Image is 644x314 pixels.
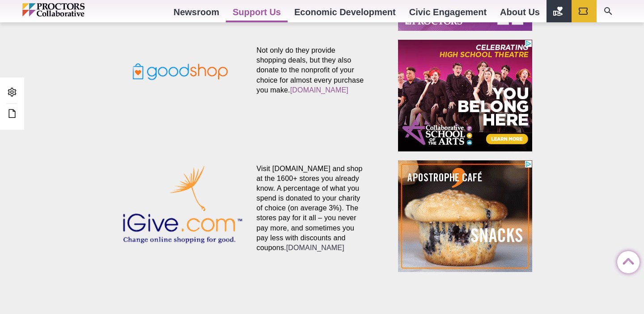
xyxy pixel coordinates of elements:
[256,164,367,253] p: Visit [DOMAIN_NAME] and shop at the 1600+ stores you already know. A percentage of what you spend...
[617,251,635,269] a: Back to Top
[4,106,20,122] a: Edit this Post/Page
[286,244,344,251] a: [DOMAIN_NAME]
[4,84,20,101] a: Admin Area
[22,3,123,17] img: Proctors logo
[398,40,532,151] iframe: Advertisement
[290,86,348,94] a: [DOMAIN_NAME]
[256,46,367,95] p: Not only do they provide shopping deals, but they also donate to the nonprofit of your choice for...
[398,160,532,272] iframe: Advertisement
